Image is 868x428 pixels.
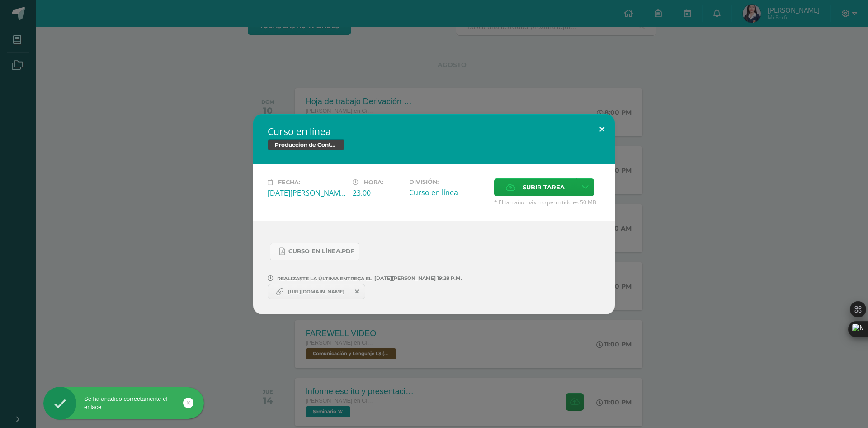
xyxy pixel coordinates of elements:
span: Producción de Contenidos Digitales [268,139,344,150]
a: https://classroom.google.com/c/NzkxMDE2NDA3MjY3?cjc=z6iiibnn [268,284,365,299]
label: División: [409,178,487,185]
div: 23:00 [353,188,402,198]
span: REALIZASTE LA ÚLTIMA ENTREGA EL [277,275,372,282]
a: Curso en línea.pdf [270,243,359,260]
span: Hora: [364,179,383,186]
div: Se ha añadido correctamente el enlace [43,395,204,411]
button: Close (Esc) [589,114,615,145]
h2: Curso en línea [268,125,600,138]
div: Curso en línea [409,188,487,197]
span: Remover entrega [349,287,365,297]
span: Fecha: [278,179,300,186]
span: [URL][DOMAIN_NAME] [283,288,349,295]
div: [DATE][PERSON_NAME] [268,188,345,198]
span: Subir tarea [523,179,565,196]
span: Curso en línea.pdf [288,248,354,255]
span: * El tamaño máximo permitido es 50 MB [494,198,600,206]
